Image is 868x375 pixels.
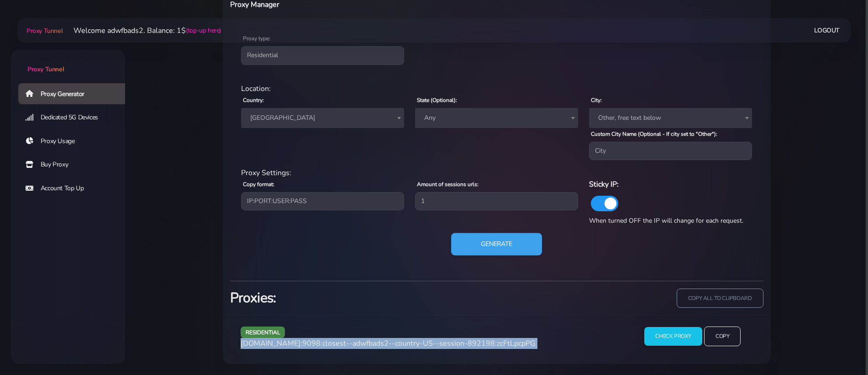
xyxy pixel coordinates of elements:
h3: Proxies: [230,289,491,307]
span: residential [241,327,285,338]
label: Copy format: [243,180,274,188]
label: State (Optional): [417,96,457,104]
li: Welcome adwfbads2. Balance: 1$ [63,25,221,36]
label: Amount of sessions urls: [417,180,479,188]
a: (top-up here) [186,26,221,35]
iframe: Webchat Widget [733,225,857,364]
input: Check Proxy [644,327,702,346]
a: Proxy Generator [18,83,132,104]
div: Proxy Settings: [236,167,758,178]
span: Other, free text below [589,108,752,128]
label: City: [591,96,602,104]
h6: Sticky IP: [589,178,752,190]
span: United States of America [241,108,404,128]
a: Buy Proxy [18,154,132,175]
div: Location: [236,83,758,94]
a: Proxy Usage [18,131,132,152]
span: Any [415,108,578,128]
span: Proxy Tunnel [27,65,64,74]
span: United States of America [247,112,399,124]
a: Dedicated 5G Devices [18,107,132,128]
a: Proxy Tunnel [11,50,125,74]
label: Custom City Name (Optional - If city set to "Other"): [591,130,717,138]
span: [DOMAIN_NAME]:9098:closest--adwfbads2--country-US--session-892198:zcFtLpcpPG [241,338,536,348]
label: Country: [243,96,264,104]
input: Copy [704,327,741,346]
span: Any [421,112,573,124]
a: Proxy Tunnel [25,23,63,38]
button: Generate [451,233,542,256]
span: Other, free text below [594,112,747,124]
input: copy all to clipboard [677,289,763,308]
input: City [589,142,752,160]
a: Account Top Up [18,178,132,199]
a: Logout [814,22,840,39]
span: Proxy Tunnel [26,27,63,35]
span: When turned OFF the IP will change for each request. [589,216,743,225]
